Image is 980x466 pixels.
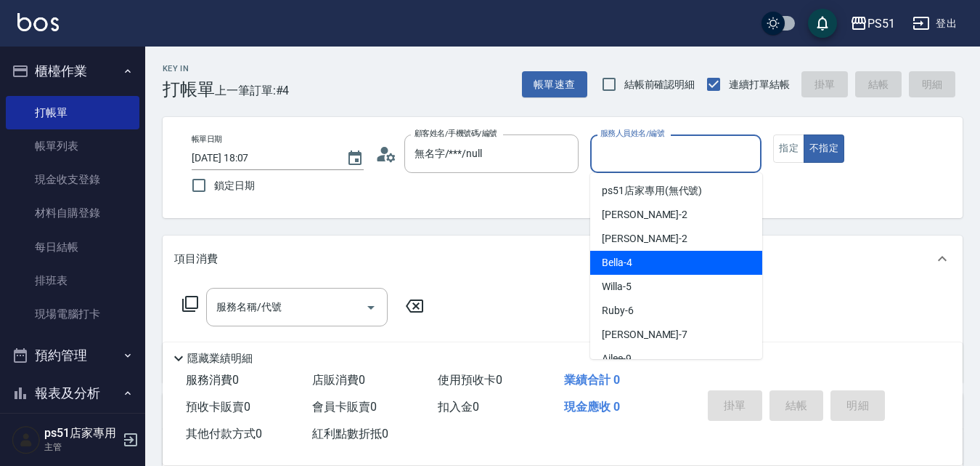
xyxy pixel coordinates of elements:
[192,146,332,170] input: YYYY/MM/DD hh:mm
[163,79,215,100] h3: 打帳單
[6,264,139,297] a: 排班表
[17,13,59,31] img: Logo
[174,252,218,267] p: 項目消費
[6,297,139,331] a: 現場電腦打卡
[338,141,372,176] button: Choose date, selected date is 2025-10-05
[215,81,290,100] span: 上一筆訂單:#4
[44,441,118,454] p: 主管
[867,15,895,33] div: PS51
[187,351,253,366] p: 隱藏業績明細
[808,9,837,38] button: save
[844,9,901,39] button: PS51
[186,400,250,414] span: 預收卡販賣 0
[312,427,388,441] span: 紅利點數折抵 0
[6,374,139,412] button: 報表及分析
[6,230,139,264] a: 每日結帳
[186,373,239,387] span: 服務消費 0
[12,425,41,454] img: Person
[522,71,587,98] button: 帳單速查
[312,373,365,387] span: 店販消費 0
[602,279,632,294] span: Willa -5
[773,134,804,163] button: 指定
[600,128,664,139] label: 服務人員姓名/編號
[186,427,262,441] span: 其他付款方式 0
[602,183,702,198] span: ps51店家專用 (無代號)
[6,163,139,196] a: 現金收支登錄
[6,96,139,129] a: 打帳單
[6,52,139,90] button: 櫃檯作業
[602,351,632,366] span: Ailee -9
[312,400,377,414] span: 會員卡販賣 0
[6,196,139,230] a: 材料自購登錄
[564,400,620,414] span: 現金應收 0
[564,373,620,387] span: 業績合計 0
[359,296,383,319] button: Open
[192,134,222,145] label: 帳單日期
[415,128,497,139] label: 顧客姓名/手機號碼/編號
[163,236,963,282] div: 項目消費
[6,129,139,163] a: 帳單列表
[907,10,963,37] button: 登出
[602,303,634,318] span: Ruby -6
[163,64,215,73] h2: Key In
[602,327,687,342] span: [PERSON_NAME] -7
[44,426,118,441] h5: ps51店家專用
[438,400,479,414] span: 扣入金 0
[804,134,844,163] button: 不指定
[729,77,790,92] span: 連續打單結帳
[214,178,255,193] span: 鎖定日期
[624,77,695,92] span: 結帳前確認明細
[602,255,632,270] span: Bella -4
[602,231,687,246] span: [PERSON_NAME] -2
[602,207,687,222] span: [PERSON_NAME] -2
[438,373,502,387] span: 使用預收卡 0
[6,337,139,374] button: 預約管理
